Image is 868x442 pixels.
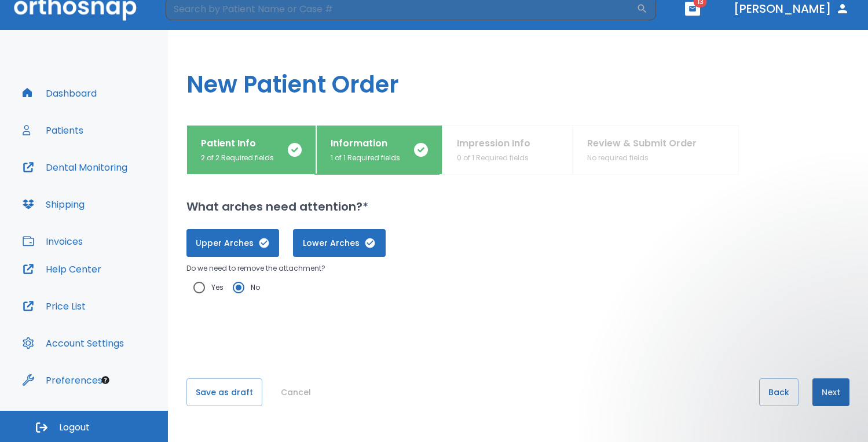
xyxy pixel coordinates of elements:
button: Shipping [16,190,91,218]
button: Patients [16,116,90,144]
p: 2 of 2 Required fields [201,153,274,163]
button: Preferences [16,366,109,394]
button: Back [759,378,799,406]
button: Invoices [16,227,90,255]
h2: What arches need attention?* [186,198,849,215]
button: Account Settings [16,329,131,357]
button: Dashboard [16,79,104,107]
div: Tooltip anchor [100,375,111,385]
span: Logout [59,421,90,434]
p: Do we need to remove the attachment? [186,261,849,275]
p: Patient Info [201,137,274,150]
button: Cancel [276,378,316,406]
span: Upper Arches [198,237,268,249]
button: Next [812,378,849,406]
p: 1 of 1 Required fields [331,153,400,163]
button: Lower Arches [293,229,386,257]
button: Upper Arches [186,229,279,257]
button: Dental Monitoring [16,153,134,181]
button: Price List [16,292,93,320]
span: Lower Arches [305,237,374,249]
button: Save as draft [186,378,262,406]
span: Yes [211,281,224,294]
button: Help Center [16,255,108,283]
h1: New Patient Order [168,30,868,125]
p: Information [331,137,400,150]
span: No [251,281,260,294]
